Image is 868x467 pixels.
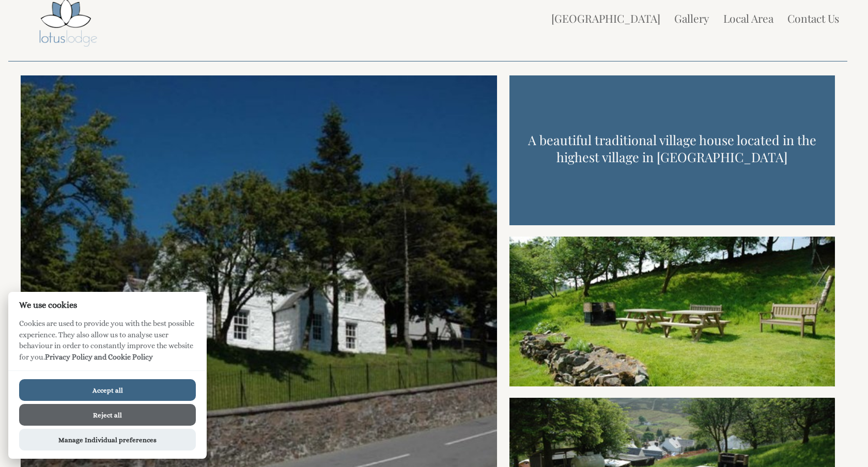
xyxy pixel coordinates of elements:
[8,318,207,370] p: Cookies are used to provide you with the best possible experience. They also allow us to analyse ...
[551,11,660,25] a: [GEOGRAPHIC_DATA]
[513,131,832,165] h1: A beautiful traditional village house located in the highest village in [GEOGRAPHIC_DATA]
[509,237,835,397] img: DSC_9917.original.full.jpg
[723,11,773,25] a: Local Area
[19,429,196,450] button: Manage Individual preferences
[787,11,839,25] a: Contact Us
[19,379,196,401] button: Accept all
[45,353,153,361] a: Privacy Policy and Cookie Policy
[8,300,207,310] h2: We use cookies
[19,404,196,426] button: Reject all
[674,11,709,25] a: Gallery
